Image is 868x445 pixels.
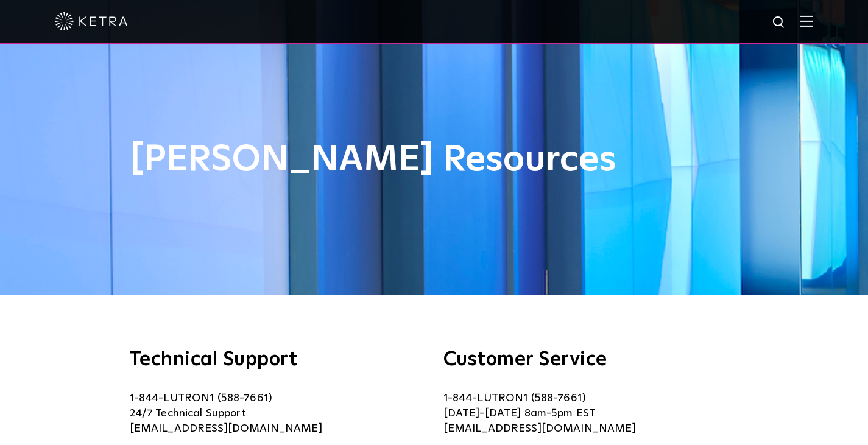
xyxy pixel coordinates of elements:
[443,350,739,370] h3: Customer Service
[130,391,425,436] p: 1-844-LUTRON1 (588-7661) 24/7 Technical Support
[130,350,425,370] h3: Technical Support
[130,140,739,180] h1: [PERSON_NAME] Resources
[55,12,128,30] img: ketra-logo-2019-white
[772,15,787,30] img: search icon
[130,423,322,434] a: [EMAIL_ADDRESS][DOMAIN_NAME]
[800,15,813,27] img: Hamburger%20Nav.svg
[443,391,739,436] p: 1-844-LUTRON1 (588-7661) [DATE]-[DATE] 8am-5pm EST [EMAIL_ADDRESS][DOMAIN_NAME]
